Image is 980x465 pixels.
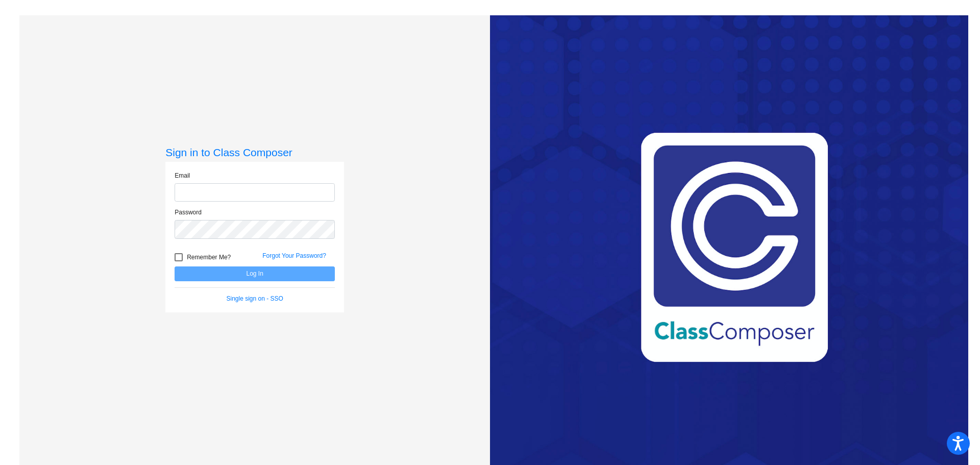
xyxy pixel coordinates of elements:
button: Log In [175,266,335,281]
label: Email [175,171,190,180]
span: Remember Me? [187,251,231,263]
h3: Sign in to Class Composer [165,146,344,159]
a: Single sign on - SSO [227,295,283,302]
label: Password [175,208,202,217]
a: Forgot Your Password? [262,252,326,259]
